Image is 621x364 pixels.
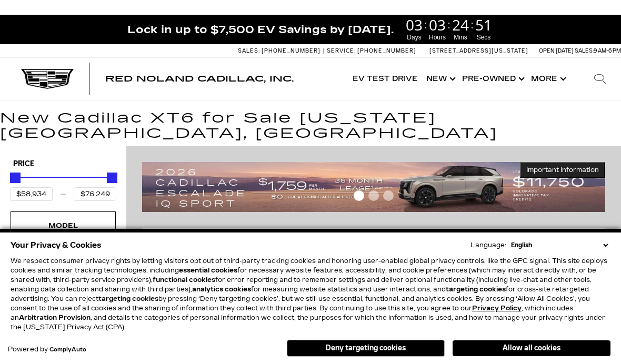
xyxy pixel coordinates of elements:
[105,75,294,83] a: Red Noland Cadillac, Inc.
[368,190,379,201] span: Go to slide 2
[447,17,450,33] span: :
[474,33,494,42] span: Secs
[11,256,610,332] p: We respect consumer privacy rights by letting visitors opt out of third-party tracking cookies an...
[19,314,91,321] strong: Arbitration Provision
[142,228,605,260] input: Search Inventory
[49,347,86,353] a: ComplyAuto
[10,187,53,201] input: Minimum
[13,159,113,169] h5: Price
[262,47,320,54] span: [PHONE_NUMBER]
[37,220,89,231] div: Model
[446,286,506,293] strong: targeting cookies
[11,238,102,252] span: Your Privacy & Cookies
[11,211,116,240] div: ModelModel
[348,58,422,100] a: EV Test Drive
[74,187,116,201] input: Maximum
[424,17,427,33] span: :
[427,17,447,32] span: 03
[539,47,574,54] span: Open [DATE]
[520,162,605,178] button: Important Information
[238,47,260,54] span: Sales:
[453,340,610,356] button: Allow all cookies
[450,17,470,32] span: 24
[470,242,506,248] div: Language:
[105,74,294,84] span: Red Noland Cadillac, Inc.
[21,69,74,89] img: Cadillac Dark Logo with Cadillac White Text
[238,48,323,54] a: Sales: [PHONE_NUMBER]
[527,58,568,100] button: More
[179,267,237,274] strong: essential cookies
[575,47,594,54] span: Sales:
[127,23,394,36] span: Lock in up to $7,500 EV Savings by [DATE].
[357,47,416,54] span: [PHONE_NUMBER]
[10,169,116,201] div: Price
[8,346,86,353] div: Powered by
[323,48,419,54] a: Service: [PHONE_NUMBER]
[153,276,215,284] strong: functional cookies
[383,190,394,201] span: Go to slide 3
[10,173,21,183] div: Minimum Price
[508,240,610,250] select: Language Select
[404,33,424,42] span: Days
[470,17,474,33] span: :
[142,162,605,211] img: 2509-September-FOM-Escalade-IQ-Lease9
[603,20,616,33] a: Close
[526,166,599,174] span: Important Information
[474,17,494,32] span: 51
[427,33,447,42] span: Hours
[192,286,251,293] strong: analytics cookies
[404,17,424,32] span: 03
[594,47,621,54] span: 9 AM-6 PM
[98,295,158,302] strong: targeting cookies
[107,173,117,183] div: Maximum Price
[354,190,364,201] span: Go to slide 1
[429,47,528,54] a: [STREET_ADDRESS][US_STATE]
[287,340,445,357] button: Deny targeting cookies
[422,58,458,100] a: New
[450,33,470,42] span: Mins
[458,58,527,100] a: Pre-Owned
[327,47,356,54] span: Service:
[472,305,522,312] a: Privacy Policy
